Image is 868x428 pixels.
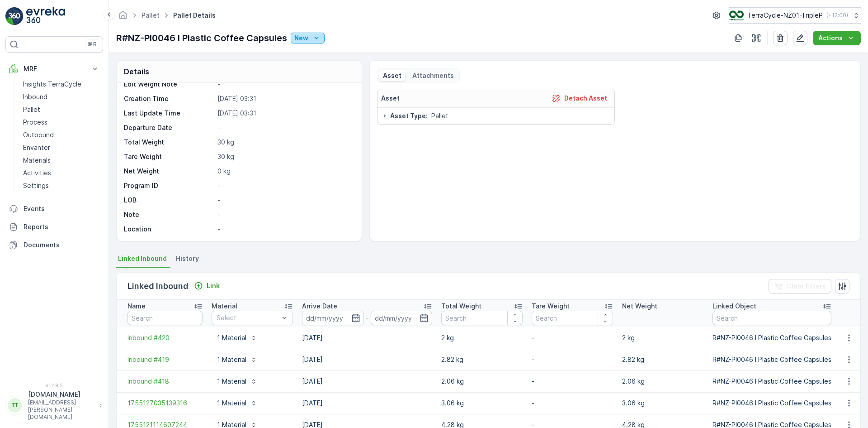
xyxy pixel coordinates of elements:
[217,181,352,190] p: -
[622,377,703,386] p: 2.06 kg
[297,349,437,370] td: [DATE]
[431,111,448,120] span: Pallet
[412,71,454,80] p: Attachments
[5,60,103,78] button: MRF
[532,333,613,342] p: -
[19,179,103,192] a: Settings
[441,377,523,386] p: 2.06 kg
[217,196,352,205] p: -
[622,355,703,364] p: 2.82 kg
[217,333,246,342] p: 1 Material
[532,311,613,325] input: Search
[564,94,607,103] p: Detach Asset
[708,349,836,370] td: R#NZ-PI0046 I Plastic Coffee Capsules
[381,94,400,103] p: Asset
[217,80,352,89] p: -
[23,143,50,152] p: Envanter
[217,355,246,364] p: 1 Material
[747,11,823,20] p: TerraCycle-NZ01-TripleP
[217,152,352,161] p: 30 kg
[813,31,861,45] button: Actions
[441,355,523,364] p: 2.82 kg
[217,210,352,219] p: -
[217,399,246,408] p: 1 Material
[787,282,826,291] p: Clear Filters
[532,302,570,311] p: Tare Weight
[371,311,433,325] input: dd/mm/yyyy
[124,225,214,234] p: Location
[207,281,220,290] p: Link
[116,31,287,45] p: R#NZ-PI0046 I Plastic Coffee Capsules
[383,71,401,80] p: Asset
[708,392,836,414] td: R#NZ-PI0046 I Plastic Coffee Capsules
[23,130,54,139] p: Outbound
[19,129,103,141] a: Outbound
[23,181,49,190] p: Settings
[19,141,103,154] a: Envanter
[176,254,199,263] span: History
[124,152,214,161] p: Tare Weight
[622,333,703,342] p: 2 kg
[212,352,263,367] button: 1 Material
[28,399,95,421] p: [EMAIL_ADDRESS][PERSON_NAME][DOMAIN_NAME]
[23,105,40,114] p: Pallet
[212,331,263,345] button: 1 Material
[127,399,203,408] a: 1755127035139316
[23,156,51,165] p: Materials
[297,370,437,392] td: [DATE]
[441,302,481,311] p: Total Weight
[532,355,613,364] p: -
[217,225,352,234] p: -
[8,398,22,413] div: TT
[217,377,246,386] p: 1 Material
[5,236,103,254] a: Documents
[548,93,611,104] button: Detach Asset
[28,390,95,399] p: [DOMAIN_NAME]
[19,167,103,179] a: Activities
[23,168,51,178] p: Activities
[19,78,103,91] a: Insights TerraCycle
[19,103,103,116] a: Pallet
[769,279,831,293] button: Clear Filters
[127,280,189,293] p: Linked Inbound
[712,311,831,325] input: Search
[124,66,149,77] p: Details
[532,377,613,386] p: -
[124,138,214,147] p: Total Weight
[826,12,848,19] p: ( +12:00 )
[441,399,523,408] p: 3.06 kg
[390,111,428,120] span: Asset Type :
[124,94,214,103] p: Creation Time
[171,11,217,20] span: Pallet Details
[124,196,214,205] p: LOB
[127,302,146,311] p: Name
[24,64,85,73] p: MRF
[127,377,203,386] a: Inbound #418
[142,11,160,19] a: Pallet
[118,14,128,21] a: Homepage
[729,10,744,20] img: TC_7kpGtVS.png
[23,80,81,89] p: Insights TerraCycle
[217,313,279,322] p: Select
[212,374,263,389] button: 1 Material
[5,390,103,421] button: TT[DOMAIN_NAME][EMAIL_ADDRESS][PERSON_NAME][DOMAIN_NAME]
[124,109,214,118] p: Last Update Time
[818,34,843,43] p: Actions
[217,94,352,103] p: [DATE] 03:31
[19,91,103,103] a: Inbound
[190,280,223,291] button: Link
[294,34,308,43] p: New
[212,302,237,311] p: Material
[302,302,337,311] p: Arrive Date
[291,33,325,43] button: New
[127,333,203,342] span: Inbound #420
[217,138,352,147] p: 30 kg
[5,200,103,218] a: Events
[366,313,369,323] p: -
[127,355,203,364] a: Inbound #419
[212,396,263,410] button: 1 Material
[297,327,437,349] td: [DATE]
[124,167,214,176] p: Net Weight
